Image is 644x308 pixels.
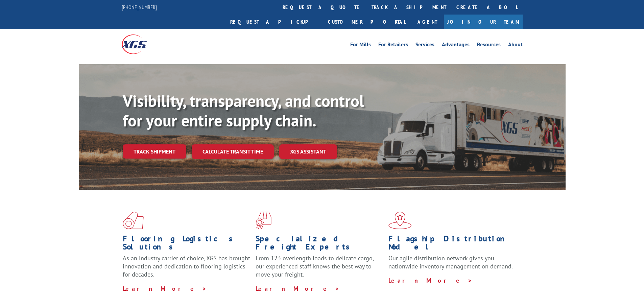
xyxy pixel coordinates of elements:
span: As an industry carrier of choice, XGS has brought innovation and dedication to flooring logistics... [123,254,250,278]
a: Calculate transit time [192,144,274,159]
a: Track shipment [123,144,186,159]
a: For Retailers [378,42,408,49]
a: Advantages [442,42,470,49]
a: Request a pickup [225,15,323,29]
a: For Mills [350,42,371,49]
a: About [508,42,523,49]
a: Learn More > [388,277,473,284]
a: Services [415,42,434,49]
a: Join Our Team [444,15,523,29]
a: XGS ASSISTANT [279,144,337,159]
a: Learn More > [256,285,340,292]
b: Visibility, transparency, and control for your entire supply chain. [123,90,364,131]
a: Learn More > [123,285,207,292]
span: Our agile distribution network gives you nationwide inventory management on demand. [388,254,513,270]
a: Customer Portal [323,15,411,29]
a: Agent [411,15,444,29]
p: From 123 overlength loads to delicate cargo, our experienced staff knows the best way to move you... [256,254,383,284]
img: xgs-icon-flagship-distribution-model-red [388,212,412,229]
h1: Flooring Logistics Solutions [123,235,251,254]
img: xgs-icon-total-supply-chain-intelligence-red [123,212,144,229]
img: xgs-icon-focused-on-flooring-red [256,212,271,229]
h1: Flagship Distribution Model [388,235,516,254]
a: Resources [477,42,501,49]
a: [PHONE_NUMBER] [122,4,157,10]
h1: Specialized Freight Experts [256,235,383,254]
